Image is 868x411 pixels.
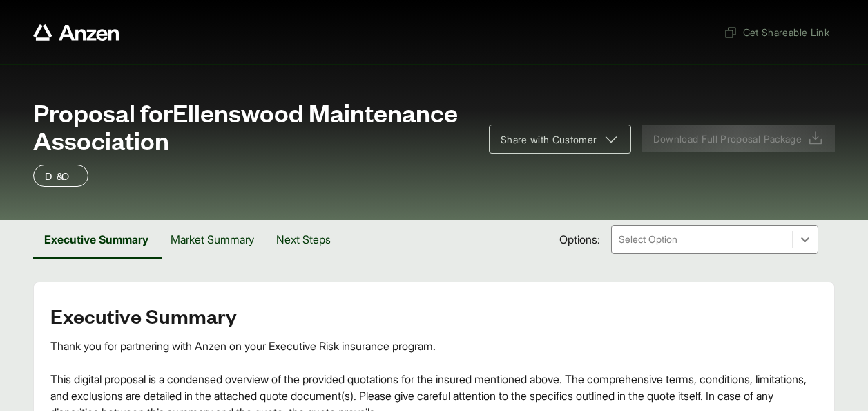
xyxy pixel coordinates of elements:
button: Market Summary [160,220,265,259]
span: Options: [559,231,600,248]
button: Next Steps [265,220,342,259]
button: Executive Summary [33,220,160,259]
h2: Executive Summary [50,304,818,327]
p: D&O [45,167,77,184]
span: Share with Customer [501,132,597,147]
button: Get Shareable Link [718,19,835,45]
span: Get Shareable Link [724,25,829,39]
a: Anzen website [33,24,119,41]
span: Download Full Proposal Package [653,131,802,146]
button: Share with Customer [489,125,631,154]
span: Proposal for Ellenswood Maintenance Association [33,98,472,154]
